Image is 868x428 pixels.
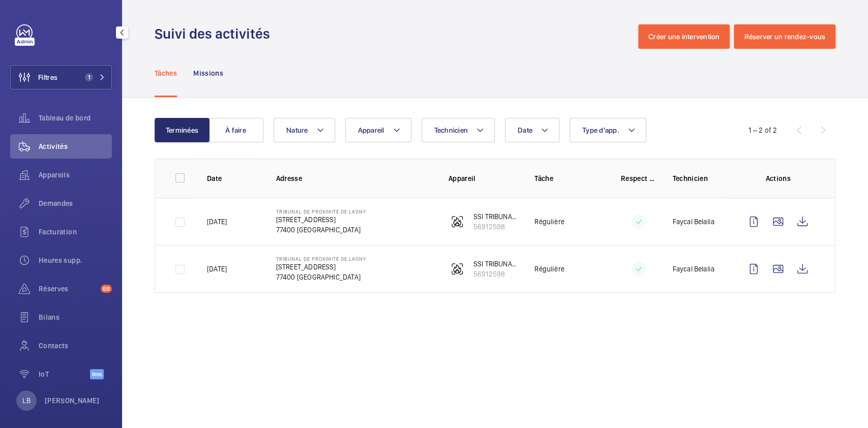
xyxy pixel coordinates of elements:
[358,126,384,134] span: Appareil
[39,227,112,237] span: Facturation
[448,173,519,184] p: Appareil
[505,118,559,142] button: Date
[672,264,714,274] p: Faycal Belalia
[22,395,30,406] p: LB
[207,173,260,184] p: Date
[749,125,777,135] div: 1 – 2 of 2
[276,208,366,215] p: Tribunal de Proximité de Lagny
[570,118,646,142] button: Type d'app.
[39,198,112,208] span: Demandes
[39,312,112,322] span: Bilans
[582,126,619,134] span: Type d'app.
[286,126,308,134] span: Nature
[276,173,432,184] p: Adresse
[534,264,564,274] p: Régulière
[39,255,112,265] span: Heures supp.
[90,369,104,379] span: Beta
[672,217,714,227] p: Faycal Belalia
[345,118,411,142] button: Appareil
[207,264,227,274] p: [DATE]
[155,118,209,142] button: Terminées
[10,65,112,89] button: Filtres1
[672,173,725,184] p: Technicien
[101,285,112,293] span: 68
[39,141,112,151] span: Activités
[422,118,495,142] button: Technicien
[155,68,177,78] p: Tâches
[451,216,463,228] img: fire_alarm.svg
[473,211,519,222] p: SSI TRIBUNAL DE PROXIMITE DE LAGNY
[434,126,468,134] span: Technicien
[473,222,519,232] p: 56912598
[193,68,223,78] p: Missions
[85,73,93,81] span: 1
[45,395,100,406] p: [PERSON_NAME]
[39,341,112,351] span: Contacts
[155,24,276,43] h1: Suivi des activités
[734,24,835,49] button: Réserver un rendez-vous
[39,369,90,379] span: IoT
[39,284,97,294] span: Réserves
[473,269,519,279] p: 56912598
[208,118,263,142] button: À faire
[534,217,564,227] p: Régulière
[276,272,366,282] p: 77400 [GEOGRAPHIC_DATA]
[38,72,57,82] span: Filtres
[473,259,519,269] p: SSI TRIBUNAL DE PROXIMITE DE LAGNY
[741,173,815,184] p: Actions
[621,173,656,184] p: Respect délai
[39,113,112,123] span: Tableau de bord
[276,256,366,262] p: Tribunal de Proximité de Lagny
[276,262,366,272] p: [STREET_ADDRESS]
[207,217,227,227] p: [DATE]
[276,225,366,235] p: 77400 [GEOGRAPHIC_DATA]
[451,263,463,275] img: fire_alarm.svg
[274,118,335,142] button: Nature
[39,170,112,180] span: Appareils
[518,126,532,134] span: Date
[534,173,605,184] p: Tâche
[638,24,730,49] button: Créer une intervention
[276,215,366,225] p: [STREET_ADDRESS]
